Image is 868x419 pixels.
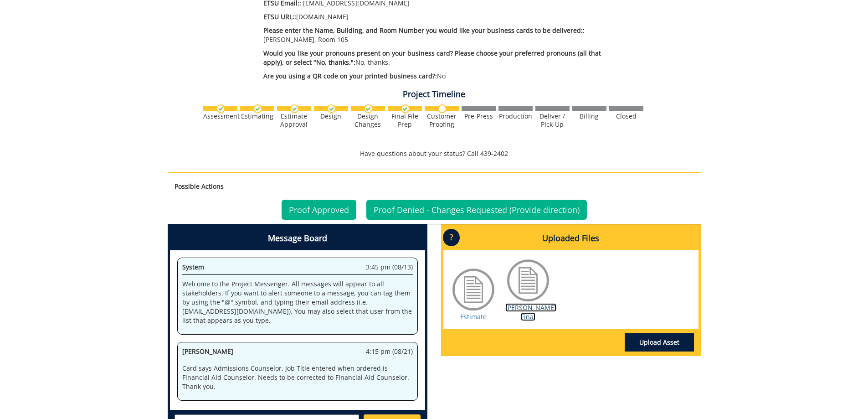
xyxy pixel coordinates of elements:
div: Estimating [240,112,274,120]
span: Would you like your pronouns present on your business card? Please choose your preferred pronouns... [263,49,601,67]
p: [PERSON_NAME], Room 105 [263,26,620,44]
p: Welcome to the Project Messenger. All messages will appear to all stakeholders. If you want to al... [182,279,413,325]
img: checkmark [253,104,262,113]
img: checkmark [327,104,336,113]
img: checkmark [401,104,410,113]
strong: Possible Actions [175,182,224,191]
img: checkmark [216,104,225,113]
p: Card says Admissions Counselor. Job Title entered when ordered is Financial Aid Counselor. Needs ... [182,364,413,391]
span: Please enter the Name, Building, and Room Number you would like your business cards to be deliver... [263,26,585,35]
p: ? [443,229,460,246]
div: Deliver / Pick-Up [535,112,570,129]
span: 4:15 pm (08/21) [366,347,413,356]
a: Upload Asset [625,333,694,352]
div: Design Changes [351,112,385,129]
span: Are you using a QR code on your printed business card?: [263,72,437,80]
a: Estimate [460,312,487,321]
div: Design [314,112,348,120]
p: Have questions about your status? Call 439-2402 [168,149,701,158]
div: Assessment [203,112,237,120]
span: [PERSON_NAME] [182,347,233,356]
h4: Project Timeline [168,90,701,99]
img: checkmark [364,104,373,113]
span: ETSU URL:: [263,12,296,21]
img: no [438,104,447,113]
span: System [182,263,204,271]
a: Proof Approved [282,200,356,220]
div: Final File Prep [388,112,422,129]
span: 3:45 pm (08/13) [366,263,413,272]
div: Closed [609,112,643,120]
h4: Message Board [170,227,425,250]
div: Pre-Press [462,112,496,120]
p: No, thanks. [263,49,620,67]
img: checkmark [290,104,299,113]
div: Production [498,112,533,120]
a: Proof Denied - Changes Requested (Provide direction) [366,200,587,220]
h4: Uploaded Files [443,227,699,250]
a: [PERSON_NAME] Final [505,303,556,321]
div: Billing [572,112,606,120]
p: No [263,72,620,81]
div: Estimate Approval [277,112,311,129]
p: [DOMAIN_NAME] [263,12,620,21]
div: Customer Proofing [425,112,459,129]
